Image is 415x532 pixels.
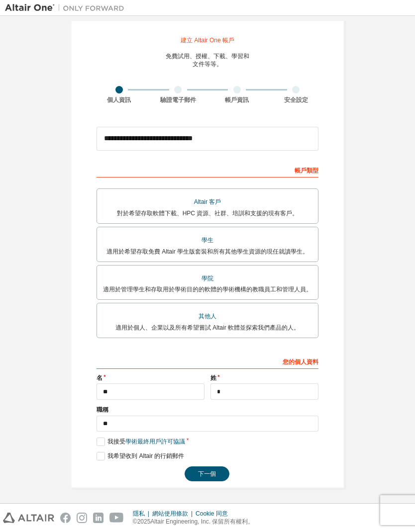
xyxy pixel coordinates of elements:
[202,275,213,282] font: 學院
[150,518,254,525] font: Altair Engineering, Inc. 保留所有權利。
[194,198,221,205] font: Altair 客戶
[284,96,308,103] font: 安全設定
[3,513,54,523] img: altair_logo.svg
[225,96,249,103] font: 帳戶資訊
[181,37,234,44] font: 建立 Altair One 帳戶
[196,510,228,517] font: Cookie 同意
[283,358,318,365] font: 您的個人資料
[137,518,151,525] font: 2025
[107,96,131,103] font: 個人資訊
[199,313,216,320] font: 其他人
[133,518,137,525] font: ©
[109,513,124,523] img: youtube.svg
[60,513,71,523] img: facebook.svg
[106,248,309,255] font: 適用於希望存取免費 Altair 學生版套裝和所有其他學生資源的現任就讀學生。
[93,513,104,523] img: linkedin.svg
[107,452,184,459] font: 我希望收到 Altair 的行銷郵件
[125,438,137,445] font: 學術
[137,438,185,445] font: 最終用戶許可協議
[97,374,103,381] font: 名
[210,374,216,381] font: 姓
[115,324,300,331] font: 適用於個人、企業以及所有希望嘗試 Altair 軟體並探索我們產品的人。
[152,510,188,517] font: 網站使用條款
[185,466,229,481] button: 下一個
[295,167,318,174] font: 帳戶類型
[5,3,129,13] img: 牽牛星一號
[198,470,216,477] font: 下一個
[133,510,145,517] font: 隱私
[160,96,196,103] font: 驗證電子郵件
[97,406,108,413] font: 職稱
[202,237,213,244] font: 學生
[117,210,299,217] font: 對於希望存取軟體下載、HPC 資源、社群、培訓和支援的現有客戶。
[107,438,125,445] font: 我接受
[77,513,87,523] img: instagram.svg
[166,53,249,60] font: 免費試用、授權、下載、學習和
[193,61,222,68] font: 文件等等。
[103,286,312,293] font: 適用於管理學生和存取用於學術目的的軟體的學術機構的教職員工和管理人員。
